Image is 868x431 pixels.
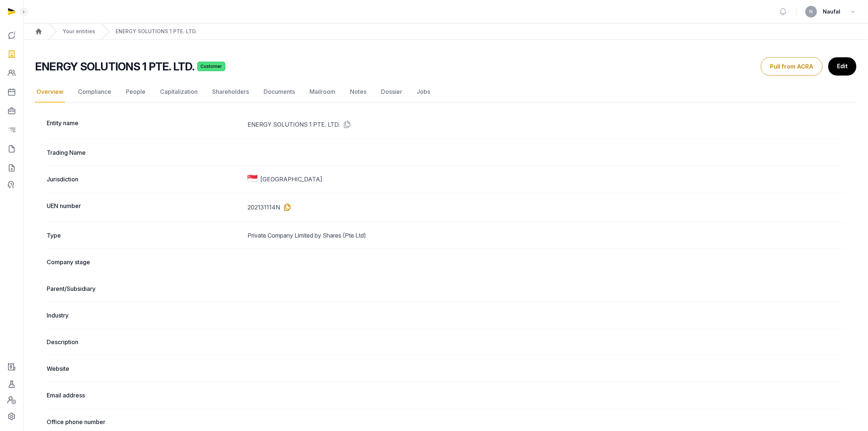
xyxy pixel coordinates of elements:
dd: 202131114N [248,201,845,213]
a: ENERGY SOLUTIONS 1 PTE. LTD. [116,28,197,35]
a: Shareholders [211,81,250,103]
a: Edit [828,57,856,76]
a: Capitalization [159,81,199,103]
dt: Website [47,364,242,373]
a: Dossier [379,81,404,103]
dt: Trading Name [47,148,242,157]
nav: Breadcrumb [23,23,868,40]
button: N [805,6,817,18]
a: Overview [35,81,65,103]
dd: ENERGY SOLUTIONS 1 PTE. LTD. [248,119,845,130]
dt: Description [47,338,242,346]
span: Customer [197,62,225,71]
span: Naufal [823,7,840,16]
a: Mailroom [308,81,337,103]
h2: ENERGY SOLUTIONS 1 PTE. LTD. [35,60,194,73]
dt: Office phone number [47,417,242,426]
dt: Industry [47,311,242,320]
nav: Tabs [35,81,856,103]
a: Jobs [415,81,432,103]
dt: Jurisdiction [47,175,242,184]
a: People [124,81,147,103]
dt: Entity name [47,119,242,130]
a: Compliance [77,81,113,103]
span: [GEOGRAPHIC_DATA] [260,175,322,184]
span: N [810,9,813,14]
a: Documents [262,81,296,103]
dt: Type [47,231,242,240]
dt: Company stage [47,258,242,266]
dd: Private Company Limited by Shares (Pte Ltd) [248,231,845,240]
a: Notes [349,81,368,103]
a: Your entities [63,28,95,35]
dt: Parent/Subsidiary [47,284,242,293]
dt: UEN number [47,201,242,213]
button: Pull from ACRA [761,57,822,76]
dt: Email address [47,391,242,400]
